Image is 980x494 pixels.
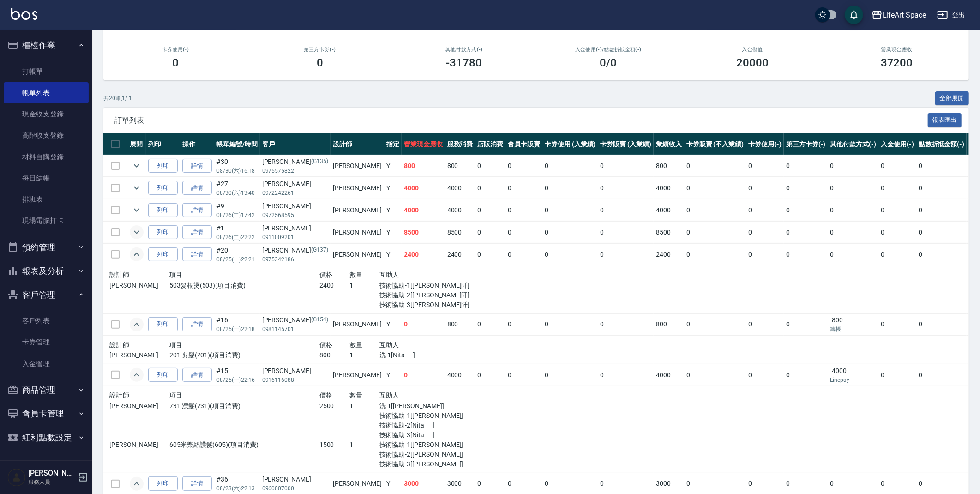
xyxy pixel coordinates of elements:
[881,56,913,69] h3: 37200
[262,366,328,376] div: [PERSON_NAME]
[379,281,469,290] p: 技術協助-1[[PERSON_NAME]阡]
[402,199,445,221] td: 4000
[828,177,879,199] td: 0
[402,177,445,199] td: 4000
[331,364,384,386] td: [PERSON_NAME]
[216,325,258,333] p: 08/25 (一) 22:18
[4,61,89,82] a: 打帳單
[214,199,260,221] td: #9
[384,177,402,199] td: Y
[505,364,542,386] td: 0
[475,199,506,221] td: 0
[262,315,328,325] div: [PERSON_NAME]
[916,199,967,221] td: 0
[331,155,384,177] td: [PERSON_NAME]
[169,401,319,411] p: 731 漂髮(731)(項目消費)
[319,350,349,360] p: 800
[379,401,469,411] p: 洗-1[[PERSON_NAME]]
[828,222,879,243] td: 0
[311,315,328,325] p: (G154)
[109,281,169,290] p: [PERSON_NAME]
[259,47,381,53] h2: 第三方卡券(-)
[216,233,258,241] p: 08/26 (二) 22:22
[182,368,212,382] a: 詳情
[746,155,784,177] td: 0
[505,177,542,199] td: 0
[169,350,319,360] p: 201 剪髮(201)(項目消費)
[654,244,684,265] td: 2400
[4,146,89,168] a: 材料自購登錄
[828,133,879,155] th: 其他付款方式(-)
[109,350,169,360] p: [PERSON_NAME]
[445,313,475,335] td: 800
[684,222,746,243] td: 0
[928,115,962,124] a: 報表匯出
[598,177,654,199] td: 0
[878,199,916,221] td: 0
[746,364,784,386] td: 0
[349,271,363,278] span: 數量
[379,271,399,278] span: 互助人
[109,392,129,399] span: 設計師
[684,177,746,199] td: 0
[878,313,916,335] td: 0
[736,56,769,69] h3: 20000
[260,133,331,155] th: 客戶
[845,6,863,24] button: save
[402,313,445,335] td: 0
[130,368,144,382] button: expand row
[598,199,654,221] td: 0
[262,325,328,333] p: 0981145701
[114,47,237,53] h2: 卡券使用(-)
[379,459,469,469] p: 技術協助-3[[PERSON_NAME]]
[784,222,828,243] td: 0
[4,168,89,189] a: 每日結帳
[349,281,379,290] p: 1
[130,203,144,217] button: expand row
[4,189,89,210] a: 排班表
[182,317,212,331] a: 詳情
[262,201,328,211] div: [PERSON_NAME]
[262,211,328,219] p: 0972568595
[4,378,89,402] button: 商品管理
[598,313,654,335] td: 0
[916,244,967,265] td: 0
[384,155,402,177] td: Y
[878,364,916,386] td: 0
[691,47,814,53] h2: 入金儲值
[684,364,746,386] td: 0
[475,364,506,386] td: 0
[403,47,525,53] h2: 其他付款方式(-)
[182,225,212,240] a: 詳情
[109,271,129,278] span: 設計師
[182,159,212,173] a: 詳情
[935,91,969,106] button: 全部展開
[148,476,178,491] button: 列印
[598,364,654,386] td: 0
[311,157,328,167] p: (G135)
[598,222,654,243] td: 0
[349,392,363,399] span: 數量
[4,103,89,125] a: 現金收支登錄
[4,331,89,353] a: 卡券管理
[830,376,877,384] p: Linepay
[319,401,349,411] p: 2500
[214,155,260,177] td: #30
[216,376,258,384] p: 08/25 (一) 22:16
[169,341,183,349] span: 項目
[262,246,328,255] div: [PERSON_NAME]
[916,133,967,155] th: 點數折抵金額(-)
[746,177,784,199] td: 0
[4,259,89,283] button: 報表及分析
[4,33,89,57] button: 櫃檯作業
[916,313,967,335] td: 0
[384,364,402,386] td: Y
[784,177,828,199] td: 0
[349,350,379,360] p: 1
[916,177,967,199] td: 0
[445,199,475,221] td: 4000
[878,244,916,265] td: 0
[148,368,178,382] button: 列印
[182,181,212,195] a: 詳情
[684,133,746,155] th: 卡券販賣 (不入業績)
